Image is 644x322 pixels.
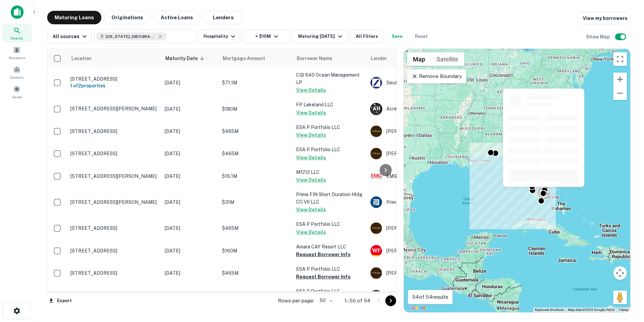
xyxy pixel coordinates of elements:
[222,224,289,232] p: $465M
[296,146,363,153] p: ESA P Portfolio LLC
[11,5,24,19] img: capitalize-icon.png
[371,77,382,88] img: picture
[370,125,471,137] div: [PERSON_NAME]
[296,109,326,117] button: View Details
[586,33,611,41] h6: Show Map
[198,30,240,43] button: Hospitality
[296,101,363,108] p: FP Lakeland LLC
[371,170,382,182] img: picture
[371,148,382,159] img: picture
[153,11,200,24] button: Active Loans
[222,150,289,157] p: $465M
[619,308,628,312] a: Terms (opens in new tab)
[370,267,471,279] div: [PERSON_NAME]
[12,94,22,100] span: Saved
[411,30,432,43] button: Reset
[2,44,32,62] div: Borrowers
[345,297,371,305] p: 1–50 of 54
[371,222,382,234] img: picture
[2,83,32,101] a: Saved
[371,196,382,208] img: picture
[613,266,627,280] button: Map camera controls
[2,24,32,42] a: Search
[165,172,215,180] p: [DATE]
[296,220,363,228] p: ESA P Portfolio LLC
[296,154,326,162] button: View Details
[412,293,448,301] p: 54 of 54 results
[219,49,293,68] th: Mortgage Amount
[165,128,215,135] p: [DATE]
[161,49,219,68] th: Maturity Date
[104,11,151,24] button: Originations
[243,30,290,43] button: > $10M
[371,290,382,301] img: picture
[70,151,158,157] p: [STREET_ADDRESS]
[165,224,215,232] p: [DATE]
[9,55,25,60] span: Borrowers
[613,52,627,66] button: Toggle fullscreen view
[165,269,215,277] p: [DATE]
[2,63,32,81] a: Contacts
[296,176,326,184] button: View Details
[278,297,314,305] p: Rows per page:
[370,103,471,115] div: Acrefi Holdings J-i, LLC
[203,11,244,24] button: Lenders
[296,228,326,236] button: View Details
[70,76,158,82] p: [STREET_ADDRESS]
[371,267,382,279] img: picture
[535,307,564,312] button: Keyboard shortcuts
[70,106,158,112] p: [STREET_ADDRESS][PERSON_NAME]
[317,296,334,305] div: 50
[165,54,206,62] span: Maturity Date
[296,124,363,131] p: ESA P Portfolio LLC
[222,105,289,113] p: $180M
[222,247,289,254] p: $160M
[371,245,382,257] img: picture
[11,35,23,41] span: Search
[296,168,363,176] p: Mf212 LLC
[47,11,101,24] button: Maturing Loans
[371,126,382,137] img: picture
[404,49,630,312] div: 0 0
[70,248,158,254] p: [STREET_ADDRESS]
[165,150,215,157] p: [DATE]
[165,79,215,86] p: [DATE]
[70,173,158,179] p: [STREET_ADDRESS][PERSON_NAME]
[293,49,367,68] th: Borrower Name
[373,105,380,112] p: A H
[296,250,351,259] button: Request Borrower Info
[577,12,631,24] a: View my borrowers
[406,303,428,312] a: Open this area in Google Maps (opens a new window)
[370,222,471,234] div: [PERSON_NAME]
[411,72,461,80] p: Remove Boundary
[371,54,387,62] span: Lender
[296,273,351,281] button: Request Borrower Info
[370,170,471,182] div: EMG Transfer Pricing Experts
[370,77,471,89] div: Deutsche Bank
[106,33,156,39] span: [US_STATE], [GEOGRAPHIC_DATA]
[568,308,615,312] span: Map data ©2025 Google, INEGI
[370,147,471,160] div: [PERSON_NAME]
[296,71,363,86] p: CGI 640 Ocean Management LP
[298,32,344,41] div: Maturing [DATE]
[367,49,475,68] th: Lender
[370,290,471,302] div: [PERSON_NAME]
[296,206,326,214] button: View Details
[222,79,289,86] p: $71.1M
[431,52,464,66] button: Show satellite imagery
[296,243,363,250] p: Amara CAY Resort LLC
[296,131,326,139] button: View Details
[10,75,24,80] span: Contacts
[53,32,89,41] div: All sources
[47,296,73,306] button: Export
[165,247,215,254] p: [DATE]
[70,199,158,205] p: [STREET_ADDRESS][PERSON_NAME]
[610,268,644,300] iframe: Chat Widget
[385,295,396,306] button: Go to next page
[406,303,428,312] img: Google
[296,288,363,295] p: ESA P Portfolio LLC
